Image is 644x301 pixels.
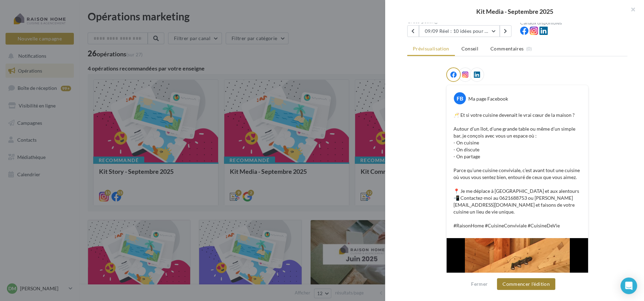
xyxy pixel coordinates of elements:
span: Conseil [461,46,478,51]
button: Commencer l'édition [497,278,555,290]
div: Cross-posting [407,19,515,24]
span: (0) [526,46,532,51]
div: Kit Media - Septembre 2025 [396,8,633,15]
div: FB [454,92,466,104]
div: Ma page Facebook [468,95,508,102]
button: Fermer [468,280,490,288]
span: Commentaires [490,45,524,52]
div: Canaux disponibles [520,20,627,25]
button: 09/09 Réel : 10 idées pour aménager une cuisine conviviale [419,25,500,37]
div: Open Intercom Messenger [621,278,637,294]
p: 🥂 Et si votre cuisine devenait le vrai cœur de la maison ? Autour d’un îlot, d’une grande table o... [453,112,581,229]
